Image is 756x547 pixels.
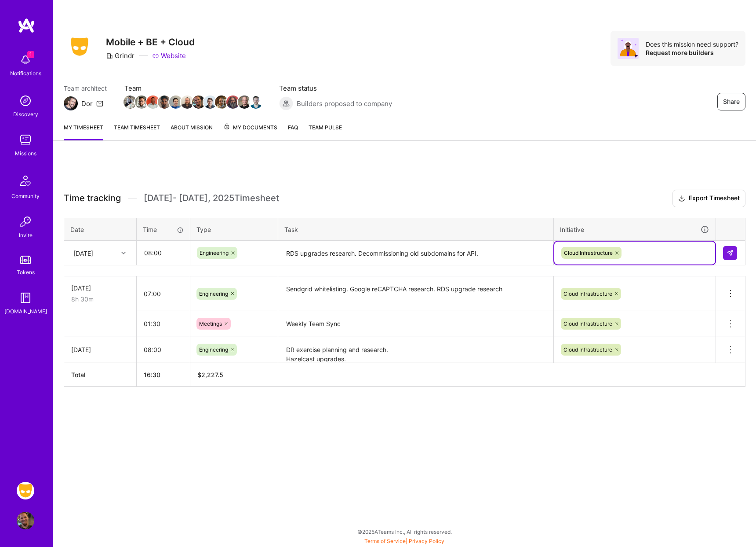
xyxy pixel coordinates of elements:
[71,345,129,354] div: [DATE]
[226,95,240,109] img: Team Member Avatar
[279,84,392,93] span: Team status
[143,225,184,234] div: Time
[73,248,93,257] div: [DATE]
[147,95,159,110] a: Team Member Avatar
[297,99,392,108] span: Builders proposed to company
[15,512,36,529] a: User Avatar
[215,95,228,109] img: Team Member Avatar
[17,268,35,277] div: Tokens
[723,97,740,106] span: Share
[238,95,251,109] img: Team Member Avatar
[17,92,34,110] img: discovery
[64,218,137,241] th: Date
[278,218,554,241] th: Task
[13,110,38,119] div: Discovery
[106,52,113,59] i: icon CompanyGray
[199,320,222,327] span: Meetings
[64,84,107,93] span: Team architect
[18,18,35,33] img: logo
[121,251,126,255] i: icon Chevron
[137,363,190,386] th: 16:30
[227,95,239,110] a: Team Member Avatar
[618,38,639,59] img: Avatar
[279,242,552,265] textarea: RDS upgrades research. Decommissioning old subdomains for API.
[11,191,40,201] div: Community
[53,521,756,543] div: © 2025 ATeams Inc., All rights reserved.
[279,338,552,362] textarea: DR exercise planning and research. Hazelcast upgrades. Sendgrid whitelisting.
[137,338,190,361] input: HH:MM
[723,246,738,260] div: null
[136,95,147,110] a: Team Member Avatar
[563,346,612,353] span: Cloud Infrastructure
[17,482,34,499] img: Grindr: Mobile + BE + Cloud
[15,149,36,158] div: Missions
[64,35,95,59] img: Company Logo
[114,123,160,140] a: Team timesheet
[182,95,193,110] a: Team Member Avatar
[727,250,734,257] img: Submit
[200,250,229,256] span: Engineering
[144,193,279,204] span: [DATE] - [DATE] , 2025 Timesheet
[146,95,160,109] img: Team Member Avatar
[560,224,709,235] div: Initiative
[204,95,216,110] a: Team Member Avatar
[199,346,228,353] span: Engineering
[190,218,278,241] th: Type
[249,95,262,109] img: Team Member Avatar
[204,95,217,109] img: Team Member Avatar
[409,538,444,544] a: Privacy Policy
[15,170,36,191] img: Community
[717,93,745,110] button: Share
[158,95,171,109] img: Team Member Avatar
[135,95,148,109] img: Team Member Avatar
[124,84,262,93] span: Team
[17,512,34,529] img: User Avatar
[137,312,190,335] input: HH:MM
[279,96,293,110] img: Builders proposed to company
[197,371,223,378] span: $ 2,227.5
[279,312,552,336] textarea: Weekly Team Sync
[159,95,170,110] a: Team Member Avatar
[64,123,103,140] a: My timesheet
[223,123,277,140] a: My Documents
[646,40,738,48] div: Does this mission need support?
[64,193,121,204] span: Time tracking
[64,96,78,110] img: Team Architect
[71,294,129,304] div: 8h 30m
[170,95,182,110] a: Team Member Avatar
[106,51,134,60] div: Grindr
[4,307,47,316] div: [DOMAIN_NAME]
[364,538,444,544] span: |
[309,123,342,140] a: Team Pulse
[646,48,738,57] div: Request more builders
[564,250,613,256] span: Cloud Infrastructure
[563,320,612,327] span: Cloud Infrastructure
[193,95,204,110] a: Team Member Avatar
[124,95,137,109] img: Team Member Avatar
[364,538,406,544] a: Terms of Service
[199,290,228,297] span: Engineering
[288,123,298,140] a: FAQ
[124,95,136,110] a: Team Member Avatar
[223,123,277,132] span: My Documents
[192,95,205,109] img: Team Member Avatar
[17,51,34,69] img: bell
[19,231,33,240] div: Invite
[137,282,190,305] input: HH:MM
[15,482,36,499] a: Grindr: Mobile + BE + Cloud
[106,37,195,48] h3: Mobile + BE + Cloud
[17,289,34,307] img: guide book
[250,95,262,110] a: Team Member Avatar
[169,95,182,109] img: Team Member Avatar
[171,123,213,140] a: About Mission
[309,124,342,131] span: Team Pulse
[181,95,194,109] img: Team Member Avatar
[672,190,745,207] button: Export Timesheet
[10,69,41,78] div: Notifications
[20,256,31,264] img: tokens
[216,95,227,110] a: Team Member Avatar
[81,99,93,108] div: Dor
[17,131,34,149] img: teamwork
[71,283,129,293] div: [DATE]
[678,194,685,203] i: icon Download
